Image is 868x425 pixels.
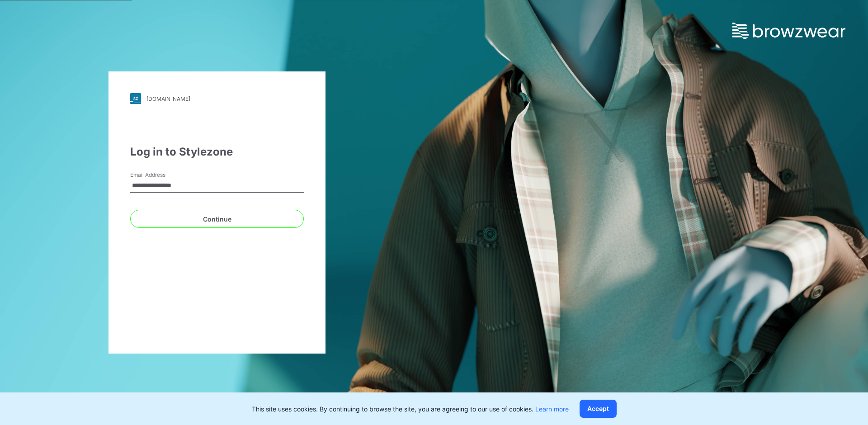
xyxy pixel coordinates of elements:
div: [DOMAIN_NAME] [146,95,190,102]
button: Accept [580,400,617,418]
label: Email Address [130,171,193,179]
a: Learn more [535,405,569,413]
button: Continue [130,210,304,228]
img: stylezone-logo.562084cfcfab977791bfbf7441f1a819.svg [130,93,141,104]
a: [DOMAIN_NAME] [130,93,304,104]
p: This site uses cookies. By continuing to browse the site, you are agreeing to our use of cookies. [252,404,569,414]
div: Log in to Stylezone [130,144,304,160]
img: browzwear-logo.e42bd6dac1945053ebaf764b6aa21510.svg [732,23,845,39]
